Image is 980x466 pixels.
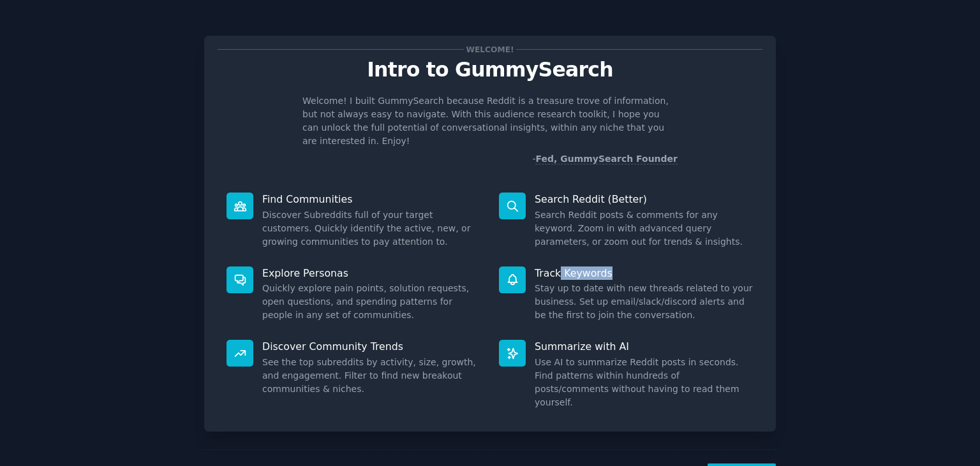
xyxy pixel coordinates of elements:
dd: Stay up to date with new threads related to your business. Set up email/slack/discord alerts and ... [535,282,754,322]
p: Explore Personas [262,266,481,280]
p: Discover Community Trends [262,340,481,353]
p: Summarize with AI [535,340,754,353]
p: Find Communities [262,193,481,206]
p: Track Keywords [535,266,754,280]
dd: Search Reddit posts & comments for any keyword. Zoom in with advanced query parameters, or zoom o... [535,208,754,249]
p: Intro to GummySearch [218,59,762,81]
p: Welcome! I built GummySearch because Reddit is a treasure trove of information, but not always ea... [302,94,678,148]
p: Search Reddit (Better) [535,193,754,206]
div: - [532,152,678,166]
dd: See the top subreddits by activity, size, growth, and engagement. Filter to find new breakout com... [262,356,481,396]
span: Welcome! [464,43,516,56]
dd: Quickly explore pain points, solution requests, open questions, and spending patterns for people ... [262,282,481,322]
dd: Discover Subreddits full of your target customers. Quickly identify the active, new, or growing c... [262,208,481,249]
a: Fed, GummySearch Founder [535,154,678,164]
dd: Use AI to summarize Reddit posts in seconds. Find patterns within hundreds of posts/comments with... [535,356,754,409]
